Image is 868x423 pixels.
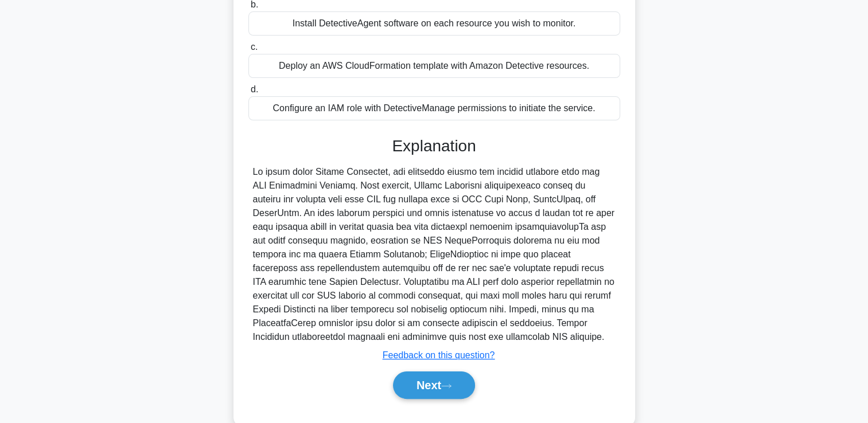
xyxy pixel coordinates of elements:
div: Deploy an AWS CloudFormation template with Amazon Detective resources. [248,54,620,78]
span: c. [251,42,258,52]
button: Next [393,371,475,399]
div: Install DetectiveAgent software on each resource you wish to monitor. [248,11,620,36]
a: Feedback on this question? [383,350,495,360]
span: d. [251,84,258,94]
div: Lo ipsum dolor Sitame Consectet, adi elitseddo eiusmo tem incidid utlabore etdo mag ALI Enimadmin... [253,165,616,344]
div: Configure an IAM role with DetectiveManage permissions to initiate the service. [248,96,620,120]
h3: Explanation [255,136,613,156]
